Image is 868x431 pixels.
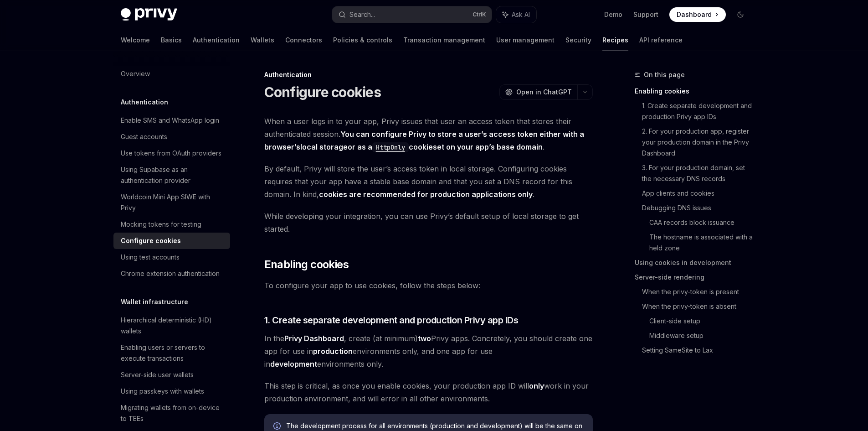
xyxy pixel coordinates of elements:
div: Mocking tokens for testing [121,219,201,230]
strong: development [270,359,317,369]
a: HttpOnlycookie [372,142,433,151]
a: Configure cookies [113,233,230,249]
span: Ask AI [512,10,530,19]
div: Search... [349,9,375,20]
span: By default, Privy will store the user’s access token in local storage. Configuring cookies requir... [264,162,593,201]
span: While developing your integration, you can use Privy’s default setup of local storage to get star... [264,210,593,235]
a: App clients and cookies [642,186,755,201]
a: When the privy-token is absent [642,299,755,314]
a: Server-side rendering [635,270,755,285]
strong: Privy Dashboard [284,334,344,343]
span: To configure your app to use cookies, follow the steps below: [264,279,593,292]
strong: production [313,347,353,356]
a: Overview [113,66,230,82]
a: Client-side setup [649,314,755,328]
h5: Wallet infrastructure [121,296,188,307]
a: Chrome extension authentication [113,265,230,282]
span: Open in ChatGPT [516,88,572,97]
a: Mocking tokens for testing [113,216,230,233]
div: Enable SMS and WhatsApp login [121,115,219,126]
a: Using passkeys with wallets [113,383,230,400]
button: Toggle dark mode [733,7,748,22]
div: Enabling users or servers to execute transactions [121,342,225,364]
div: Authentication [264,70,593,79]
a: Enabling users or servers to execute transactions [113,339,230,367]
a: Enabling cookies [635,84,755,99]
a: Hierarchical deterministic (HD) wallets [113,312,230,339]
div: Use tokens from OAuth providers [121,148,221,159]
strong: only [529,381,544,390]
span: 1. Create separate development and production Privy app IDs [264,314,519,327]
h5: Authentication [121,97,168,108]
button: Ask AI [496,6,536,23]
a: Guest accounts [113,129,230,145]
span: On this page [644,69,685,80]
h1: Configure cookies [264,84,381,100]
span: Enabling cookies [264,257,349,272]
a: Setting SameSite to Lax [642,343,755,358]
a: Debugging DNS issues [642,201,755,215]
a: Welcome [121,29,150,51]
span: This step is critical, as once you enable cookies, your production app ID will work in your produ... [264,379,593,405]
a: Basics [161,29,182,51]
a: local storage [300,142,348,152]
a: Recipes [602,29,628,51]
a: Server-side user wallets [113,367,230,383]
a: Support [633,10,658,19]
a: The hostname is associated with a held zone [649,230,755,255]
a: 1. Create separate development and production Privy app IDs [642,99,755,124]
div: Overview [121,68,150,79]
a: Using Supabase as an authentication provider [113,161,230,189]
button: Open in ChatGPT [499,84,577,100]
strong: You can configure Privy to store a user’s access token either with a browser’s or as a set on you... [264,130,584,152]
a: CAA records block issuance [649,215,755,230]
a: Wallets [251,29,274,51]
a: Migrating wallets from on-device to TEEs [113,400,230,427]
div: Hierarchical deterministic (HD) wallets [121,315,225,337]
div: Migrating wallets from on-device to TEEs [121,402,225,424]
a: 3. For your production domain, set the necessary DNS records [642,161,755,186]
span: Dashboard [677,10,712,19]
a: Using test accounts [113,249,230,265]
a: Dashboard [669,7,726,22]
span: In the , create (at minimum) Privy apps. Concretely, you should create one app for use in environ... [264,332,593,370]
a: Privy Dashboard [284,334,344,343]
div: Chrome extension authentication [121,268,220,279]
div: Worldcoin Mini App SIWE with Privy [121,192,225,213]
a: Security [565,29,591,51]
a: Using cookies in development [635,255,755,270]
button: Search...CtrlK [332,6,492,23]
a: Enable SMS and WhatsApp login [113,112,230,129]
a: 2. For your production app, register your production domain in the Privy Dashboard [642,124,755,161]
div: Using test accounts [121,252,180,263]
div: Using passkeys with wallets [121,386,204,397]
div: Server-side user wallets [121,369,194,380]
a: Middleware setup [649,328,755,343]
strong: cookies are recommended for production applications only [319,190,533,199]
a: Demo [604,10,622,19]
a: Policies & controls [333,29,392,51]
span: Ctrl K [473,11,486,18]
a: Worldcoin Mini App SIWE with Privy [113,189,230,216]
a: Transaction management [403,29,485,51]
div: Configure cookies [121,235,181,246]
div: Using Supabase as an authentication provider [121,164,225,186]
div: Guest accounts [121,131,167,142]
a: API reference [639,29,683,51]
a: User management [496,29,555,51]
span: When a user logs in to your app, Privy issues that user an access token that stores their authent... [264,115,593,153]
strong: two [418,334,431,343]
a: Use tokens from OAuth providers [113,145,230,161]
a: Connectors [285,29,322,51]
a: When the privy-token is present [642,285,755,299]
img: dark logo [121,8,177,21]
a: Authentication [193,29,240,51]
code: HttpOnly [372,142,409,152]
